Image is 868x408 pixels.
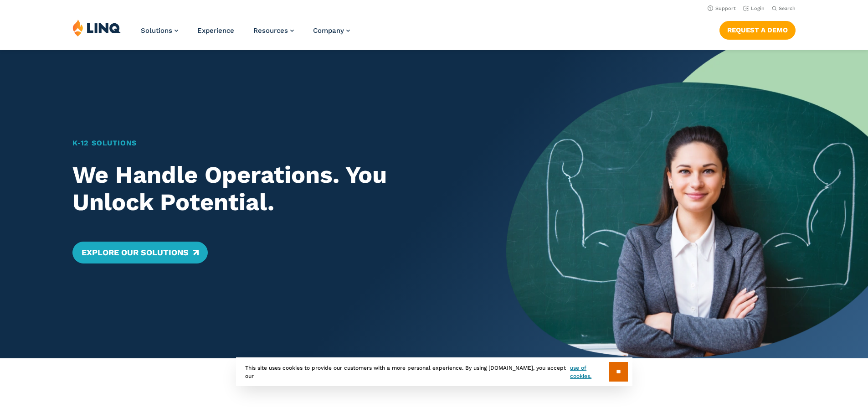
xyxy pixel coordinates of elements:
[743,5,765,11] a: Login
[506,50,868,358] img: Home Banner
[236,357,632,386] div: This site uses cookies to provide our customers with a more personal experience. By using [DOMAIN...
[313,26,344,35] span: Company
[72,138,471,149] h1: K‑12 Solutions
[719,19,796,39] nav: Button Navigation
[197,26,234,35] a: Experience
[141,19,350,49] nav: Primary Navigation
[141,26,172,35] span: Solutions
[253,26,288,35] span: Resources
[708,5,736,11] a: Support
[772,5,796,12] button: Open Search Bar
[72,161,471,216] h2: We Handle Operations. You Unlock Potential.
[719,21,796,39] a: Request a Demo
[141,26,178,35] a: Solutions
[570,364,609,380] a: use of cookies.
[779,5,796,11] span: Search
[72,242,208,263] a: Explore Our Solutions
[253,26,294,35] a: Resources
[72,19,121,36] img: LINQ | K‑12 Software
[313,26,350,35] a: Company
